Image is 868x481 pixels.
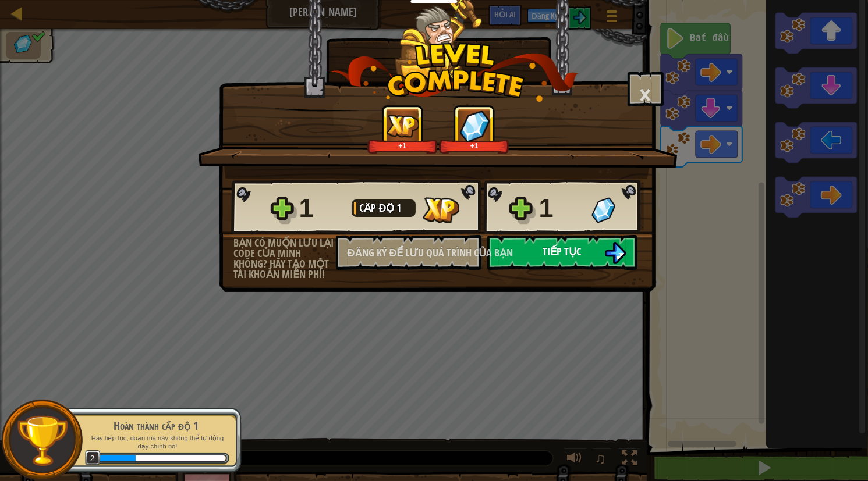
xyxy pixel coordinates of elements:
[16,414,69,467] img: trophy.png
[423,197,459,223] img: XP đã nhận được
[487,235,637,270] button: Tiếp tục
[470,142,479,150] font: +1
[591,197,615,223] img: Ngọc nhận được
[604,242,626,264] img: Tiếp tục
[387,115,419,137] img: XP đã nhận được
[539,193,554,223] font: 1
[639,74,652,114] font: ×
[543,244,582,259] font: Tiếp tục
[299,193,314,223] font: 1
[91,434,224,450] font: Hãy tiếp tục, đoạn mã này không thể tự động dạy chính nó!
[234,236,334,282] font: Bạn có muốn lưu lại code của mình không? Hãy tạo một tài khoản miễn phí!
[348,245,513,260] font: Đăng ký để lưu quá trình của bạn
[397,201,402,215] font: 1
[329,43,579,102] img: level_complete.png
[336,235,481,270] button: Đăng ký để lưu quá trình của bạn
[114,418,199,433] font: Hoàn thành cấp độ 1
[90,454,95,463] font: 2
[460,110,490,142] img: Ngọc nhận được
[398,142,406,150] font: +1
[360,201,395,215] font: Cấp độ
